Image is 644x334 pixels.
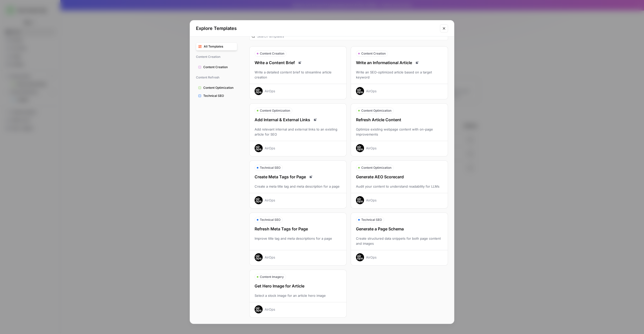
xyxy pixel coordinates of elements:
div: Select a stock image for an article hero image [250,293,346,298]
div: Add relevant internal and external links to an existing article for SEO [250,127,346,137]
button: Technical SEORefresh Meta Tags for PageImprove title tag and meta descriptions for a pageAirOps [249,213,347,266]
button: Content CreationWrite an Informational ArticleRead docsWrite an SEO-optimized article based on a ... [351,46,448,99]
span: Content Optimization [361,165,391,170]
span: All Templates [204,44,235,49]
div: Create Meta Tags for Page [250,174,346,180]
a: Read docs [414,60,420,66]
h2: Explore Templates [196,25,437,32]
div: AirOps [366,255,377,260]
div: Get Hero Image for Article [250,283,346,289]
button: Content OptimizationRefresh Article ContentOptimize existing webpage content with on-page improve... [351,103,448,156]
div: Optimize existing webpage content with on-page improvements [351,127,448,137]
span: Content Optimization [203,86,235,90]
button: Content Optimization [196,84,237,92]
div: Write an SEO-optimized article based on a target keyword [351,70,448,80]
span: Content Optimization [361,108,391,113]
div: Generate a Page Schema [351,226,448,232]
button: Content Creation [196,63,237,71]
span: Content Refresh [196,73,237,82]
a: Read docs [312,117,318,123]
div: AirOps [265,255,275,260]
div: AirOps [265,307,275,312]
a: Read docs [297,60,303,66]
span: Content Optimization [260,108,290,113]
button: Content OptimizationGenerate AEO ScorecardAudit your content to understand readability for LLMsAi... [351,160,448,208]
div: Create structured data snippets for both page content and images [351,236,448,246]
button: All Templates [196,43,237,51]
span: Technical SEO [260,165,280,170]
div: Generate AEO Scorecard [351,174,448,180]
span: Content Creation [196,53,237,61]
button: Technical SEOCreate Meta Tags for PageRead docsCreate a meta title tag and meta description for a... [249,160,347,208]
button: Content ImageryGet Hero Image for ArticleSelect a stock image for an article hero imageAirOps [249,270,347,318]
button: Close modal [440,24,448,32]
div: Create a meta title tag and meta description for a page [250,184,346,189]
div: AirOps [265,198,275,203]
span: Content Imagery [260,275,284,279]
button: Content CreationWrite a Content BriefRead docsWrite a detailed content brief to streamline articl... [249,46,347,99]
div: AirOps [366,89,377,94]
div: AirOps [265,146,275,151]
div: Refresh Article Content [351,117,448,123]
span: Technical SEO [361,218,382,222]
div: Refresh Meta Tags for Page [250,226,346,232]
span: Technical SEO [260,218,280,222]
div: Write a detailed content brief to streamline article creation [250,70,346,80]
div: Write an Informational Article [351,60,448,66]
span: Content Creation [361,51,386,56]
button: Content OptimizationAdd Internal & External LinksRead docsAdd relevant internal and external link... [249,103,347,156]
div: AirOps [366,146,377,151]
span: Content Creation [203,65,235,69]
div: AirOps [366,198,377,203]
a: Read docs [308,174,314,180]
div: Improve title tag and meta descriptions for a page [250,236,346,246]
button: Technical SEO [196,92,237,100]
span: Content Creation [260,51,284,56]
div: AirOps [265,89,275,94]
span: Technical SEO [203,94,235,98]
div: Audit your content to understand readability for LLMs [351,184,448,189]
div: Write a Content Brief [250,60,346,66]
button: Technical SEOGenerate a Page SchemaCreate structured data snippets for both page content and imag... [351,213,448,266]
div: Add Internal & External Links [250,117,346,123]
